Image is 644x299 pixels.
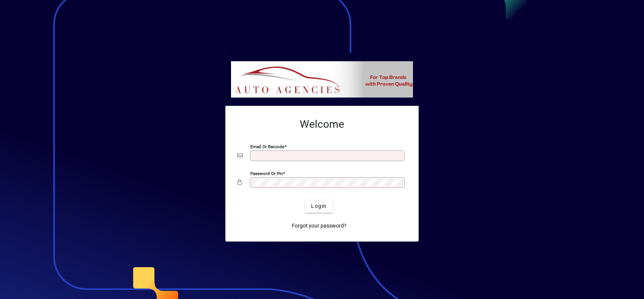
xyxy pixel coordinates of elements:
a: Forgot your password? [289,219,350,232]
span: Forgot your password? [292,222,347,230]
button: Login [305,199,333,213]
span: Login [311,202,327,210]
mat-label: Email or Barcode [250,144,284,149]
h2: Welcome [237,118,407,131]
mat-label: Password or Pin [250,171,283,176]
